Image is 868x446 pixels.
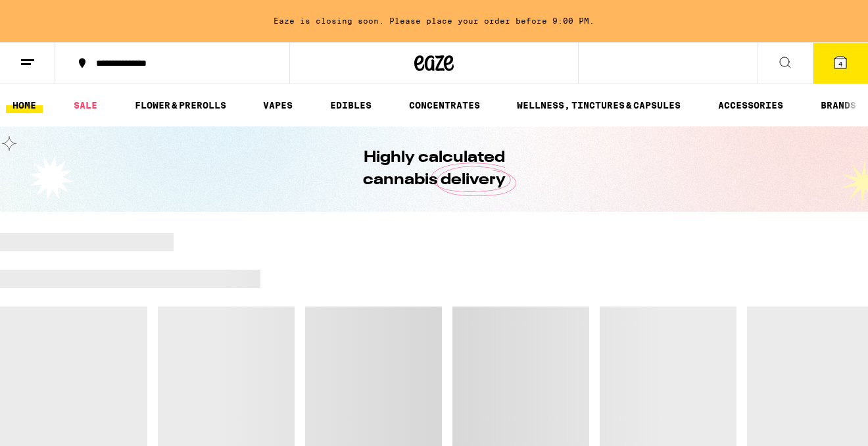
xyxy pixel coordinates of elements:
h1: Highly calculated cannabis delivery [325,147,542,191]
a: ACCESSORIES [711,97,790,113]
a: VAPES [256,97,299,113]
a: FLOWER & PREROLLS [128,97,233,113]
a: EDIBLES [324,97,378,113]
a: HOME [6,97,43,113]
button: 4 [813,43,868,84]
a: WELLNESS, TINCTURES & CAPSULES [510,97,687,113]
a: CONCENTRATES [402,97,487,113]
a: SALE [67,97,104,113]
span: 4 [838,60,842,68]
a: BRANDS [814,97,863,113]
